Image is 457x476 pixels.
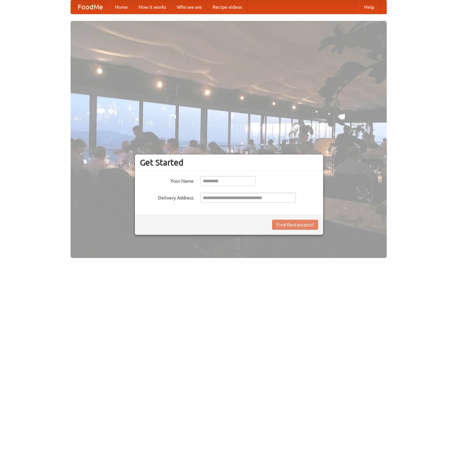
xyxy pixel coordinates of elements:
[71,0,110,14] a: FoodMe
[140,157,318,168] h3: Get Started
[140,176,194,184] label: Your Name
[359,0,380,14] a: Help
[133,0,172,14] a: How it works
[172,0,207,14] a: Who we are
[110,0,133,14] a: Home
[207,0,247,14] a: Recipe videos
[140,193,194,201] label: Delivery Address
[272,220,318,230] button: Find Restaurants!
